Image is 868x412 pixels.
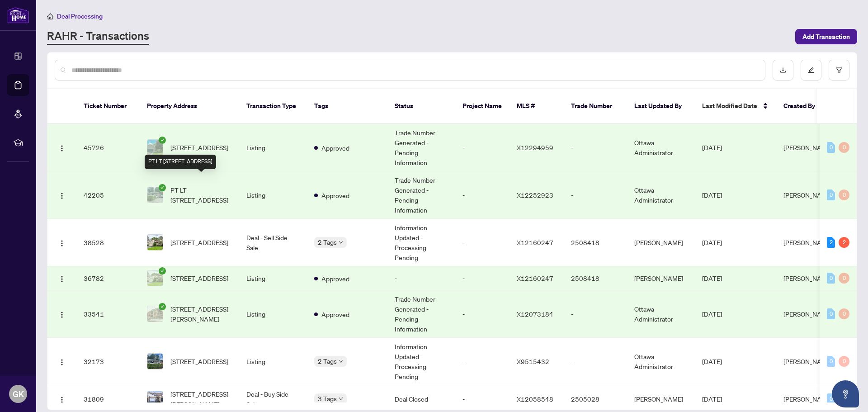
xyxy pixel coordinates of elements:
[802,29,850,44] span: Add Transaction
[55,354,69,369] button: Logo
[564,266,627,290] td: 2508418
[58,396,66,403] img: Logo
[58,192,66,199] img: Logo
[147,187,163,203] img: thumbnail-img
[239,124,307,171] td: Listing
[509,89,564,124] th: MLS #
[827,393,835,404] div: 0
[170,142,228,152] span: [STREET_ADDRESS]
[783,274,832,282] span: [PERSON_NAME]
[455,290,509,338] td: -
[783,310,832,318] span: [PERSON_NAME]
[387,338,455,385] td: Information Updated - Processing Pending
[318,393,337,404] span: 3 Tags
[783,238,832,246] span: [PERSON_NAME]
[7,7,29,24] img: logo
[76,266,140,290] td: 36782
[239,89,307,124] th: Transaction Type
[839,308,849,319] div: 0
[517,310,553,318] span: X12073184
[239,219,307,266] td: Deal - Sell Side Sale
[827,189,835,200] div: 0
[627,290,695,338] td: Ottawa Administrator
[58,359,66,366] img: Logo
[808,67,814,73] span: edit
[76,171,140,219] td: 42205
[307,89,387,124] th: Tags
[76,290,140,338] td: 33541
[58,275,66,283] img: Logo
[13,388,24,400] span: GK
[517,274,553,282] span: X12160247
[318,237,337,247] span: 2 Tags
[783,357,832,365] span: [PERSON_NAME]
[564,89,627,124] th: Trade Number
[387,290,455,338] td: Trade Number Generated - Pending Information
[564,219,627,266] td: 2508418
[702,310,722,318] span: [DATE]
[58,240,66,247] img: Logo
[55,188,69,202] button: Logo
[140,89,239,124] th: Property Address
[170,356,228,366] span: [STREET_ADDRESS]
[55,140,69,155] button: Logo
[159,137,166,144] span: check-circle
[627,266,695,290] td: [PERSON_NAME]
[702,238,722,246] span: [DATE]
[839,273,849,284] div: 0
[170,389,232,409] span: [STREET_ADDRESS][PERSON_NAME][PERSON_NAME]
[832,380,859,407] button: Open asap
[517,395,553,403] span: X12058548
[76,124,140,171] td: 45726
[702,357,722,365] span: [DATE]
[839,237,849,248] div: 2
[321,309,349,319] span: Approved
[627,219,695,266] td: [PERSON_NAME]
[387,266,455,290] td: -
[695,89,776,124] th: Last Modified Date
[147,235,163,250] img: thumbnail-img
[321,274,349,284] span: Approved
[702,191,722,199] span: [DATE]
[517,191,553,199] span: X12252923
[801,60,821,81] button: edit
[827,142,835,153] div: 0
[702,143,722,152] span: [DATE]
[321,190,349,200] span: Approved
[145,155,216,169] div: PT LT [STREET_ADDRESS]
[55,392,69,406] button: Logo
[239,290,307,338] td: Listing
[455,219,509,266] td: -
[455,338,509,385] td: -
[827,308,835,319] div: 0
[147,354,163,369] img: thumbnail-img
[76,338,140,385] td: 32173
[147,391,163,407] img: thumbnail-img
[58,311,66,318] img: Logo
[239,171,307,219] td: Listing
[783,395,832,403] span: [PERSON_NAME]
[783,191,832,199] span: [PERSON_NAME]
[387,219,455,266] td: Information Updated - Processing Pending
[159,267,166,275] span: check-circle
[795,29,857,44] button: Add Transaction
[170,304,232,324] span: [STREET_ADDRESS][PERSON_NAME]
[627,338,695,385] td: Ottawa Administrator
[170,185,232,205] span: PT LT [STREET_ADDRESS]
[702,395,722,403] span: [DATE]
[387,124,455,171] td: Trade Number Generated - Pending Information
[387,171,455,219] td: Trade Number Generated - Pending Information
[159,303,166,310] span: check-circle
[147,270,163,286] img: thumbnail-img
[839,142,849,153] div: 0
[839,189,849,200] div: 0
[776,89,830,124] th: Created By
[702,274,722,282] span: [DATE]
[55,307,69,321] button: Logo
[58,145,66,152] img: Logo
[76,89,140,124] th: Ticket Number
[564,338,627,385] td: -
[76,219,140,266] td: 38528
[455,171,509,219] td: -
[159,184,166,191] span: check-circle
